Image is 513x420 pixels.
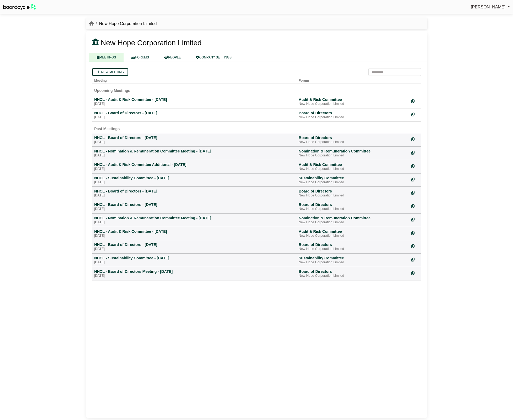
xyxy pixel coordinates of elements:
div: New Hope Corporation Limited [299,260,407,265]
nav: breadcrumb [89,20,157,27]
div: Board of Directors [299,111,407,115]
a: NHCL - Audit & Risk Committee - [DATE] [DATE] [94,97,295,106]
th: Forum [297,76,409,83]
a: Board of Directors New Hope Corporation Limited [299,135,407,144]
div: [DATE] [94,207,295,211]
div: Board of Directors [299,135,407,140]
div: New Hope Corporation Limited [299,154,407,158]
div: Board of Directors [299,269,407,274]
div: Make a copy [411,216,419,223]
div: [DATE] [94,180,295,185]
div: New Hope Corporation Limited [299,234,407,238]
span: Past Meetings [94,127,120,131]
div: Make a copy [411,229,419,236]
div: Make a copy [411,111,419,118]
div: NHCL - Audit & Risk Committee - [DATE] [94,97,295,102]
span: Upcoming Meetings [94,88,130,93]
div: New Hope Corporation Limited [299,274,407,278]
div: [DATE] [94,102,295,106]
a: Nomination & Remuneration Committee New Hope Corporation Limited [299,216,407,225]
div: [DATE] [94,154,295,158]
a: Audit & Risk Committee New Hope Corporation Limited [299,162,407,171]
a: Sustainability Committee New Hope Corporation Limited [299,256,407,265]
div: [DATE] [94,234,295,238]
div: Sustainability Committee [299,176,407,180]
div: Make a copy [411,135,419,142]
a: NHCL - Board of Directors - [DATE] [DATE] [94,111,295,120]
a: Sustainability Committee New Hope Corporation Limited [299,176,407,185]
div: New Hope Corporation Limited [299,180,407,185]
div: New Hope Corporation Limited [299,207,407,211]
a: NHCL - Board of Directors - [DATE] [DATE] [94,135,295,144]
a: NHCL - Board of Directors - [DATE] [DATE] [94,202,295,211]
div: Make a copy [411,176,419,183]
div: [DATE] [94,140,295,144]
a: Board of Directors New Hope Corporation Limited [299,111,407,120]
div: Make a copy [411,189,419,196]
div: Board of Directors [299,189,407,194]
a: NHCL - Audit & Risk Committee Additional - [DATE] [DATE] [94,162,295,171]
div: NHCL - Sustainability Committee - [DATE] [94,256,295,260]
a: PEOPLE [157,53,188,62]
div: NHCL - Board of Directors - [DATE] [94,202,295,207]
a: Board of Directors New Hope Corporation Limited [299,242,407,251]
div: Make a copy [411,242,419,249]
div: [DATE] [94,274,295,278]
div: [DATE] [94,220,295,225]
div: NHCL - Board of Directors Meeting - [DATE] [94,269,295,274]
div: NHCL - Board of Directors - [DATE] [94,189,295,194]
div: NHCL - Audit & Risk Committee Additional - [DATE] [94,162,295,167]
img: BoardcycleBlackGreen-aaafeed430059cb809a45853b8cf6d952af9d84e6e89e1f1685b34bfd5cb7d64.svg [3,4,36,10]
div: [DATE] [94,247,295,251]
th: Meeting [92,76,297,83]
div: Make a copy [411,269,419,276]
a: New meeting [92,68,128,76]
a: NHCL - Audit & Risk Committee - [DATE] [DATE] [94,229,295,238]
a: Audit & Risk Committee New Hope Corporation Limited [299,229,407,238]
div: Audit & Risk Committee [299,97,407,102]
span: New Hope Corporation Limited [101,39,202,47]
div: Board of Directors [299,202,407,207]
div: New Hope Corporation Limited [299,247,407,251]
div: Make a copy [411,97,419,104]
a: Board of Directors New Hope Corporation Limited [299,189,407,198]
a: MEETINGS [89,53,124,62]
div: [DATE] [94,167,295,171]
div: NHCL - Audit & Risk Committee - [DATE] [94,229,295,234]
a: NHCL - Nomination & Remuneration Committee Meeting - [DATE] [DATE] [94,216,295,225]
div: [DATE] [94,260,295,265]
div: [DATE] [94,194,295,198]
div: New Hope Corporation Limited [299,140,407,144]
a: [PERSON_NAME] [471,4,510,11]
div: Board of Directors [299,242,407,247]
a: NHCL - Board of Directors - [DATE] [DATE] [94,242,295,251]
a: Audit & Risk Committee New Hope Corporation Limited [299,97,407,106]
a: NHCL - Sustainability Committee - [DATE] [DATE] [94,176,295,185]
a: NHCL - Nomination & Remuneration Committee Meeting - [DATE] [DATE] [94,149,295,158]
div: Audit & Risk Committee [299,162,407,167]
div: NHCL - Nomination & Remuneration Committee Meeting - [DATE] [94,216,295,220]
div: NHCL - Board of Directors - [DATE] [94,242,295,247]
div: Nomination & Remuneration Committee [299,149,407,154]
div: Audit & Risk Committee [299,229,407,234]
div: Make a copy [411,149,419,156]
a: NHCL - Sustainability Committee - [DATE] [DATE] [94,256,295,265]
div: Make a copy [411,256,419,263]
span: [PERSON_NAME] [471,5,506,9]
div: Make a copy [411,162,419,169]
div: NHCL - Nomination & Remuneration Committee Meeting - [DATE] [94,149,295,154]
div: New Hope Corporation Limited [299,167,407,171]
a: Nomination & Remuneration Committee New Hope Corporation Limited [299,149,407,158]
a: NHCL - Board of Directors Meeting - [DATE] [DATE] [94,269,295,278]
div: NHCL - Board of Directors - [DATE] [94,135,295,140]
div: New Hope Corporation Limited [299,194,407,198]
a: FORUMS [124,53,157,62]
a: Board of Directors New Hope Corporation Limited [299,269,407,278]
div: Make a copy [411,202,419,209]
div: Sustainability Committee [299,256,407,260]
div: NHCL - Sustainability Committee - [DATE] [94,176,295,180]
div: NHCL - Board of Directors - [DATE] [94,111,295,115]
div: Nomination & Remuneration Committee [299,216,407,220]
a: NHCL - Board of Directors - [DATE] [DATE] [94,189,295,198]
a: Board of Directors New Hope Corporation Limited [299,202,407,211]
